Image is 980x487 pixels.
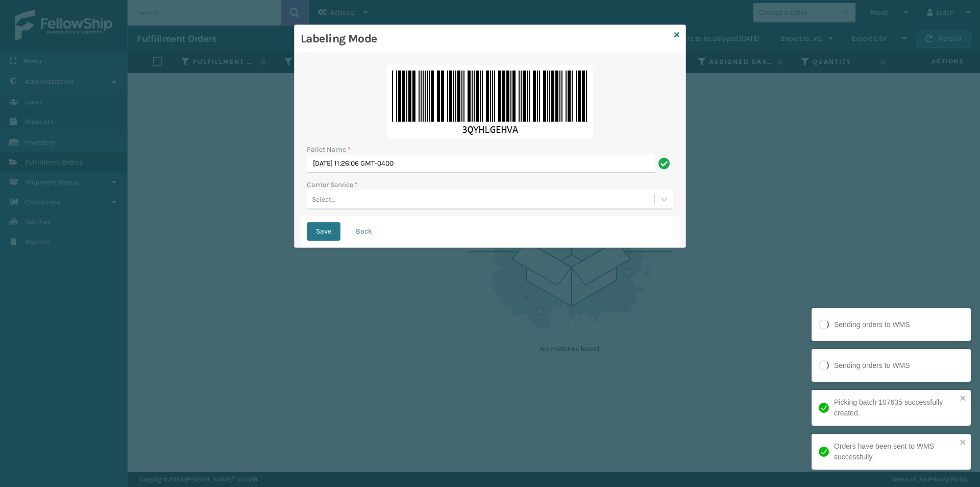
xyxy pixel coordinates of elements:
div: Select... [312,194,336,205]
h3: Labeling Mode [301,31,670,47]
button: Back [347,222,381,241]
div: Picking batch 107635 successfully created. [834,397,957,419]
button: close [960,394,967,404]
img: +py3oRAAAABklEQVQDAJvh5IHUrjICAAAAAElFTkSuQmCC [387,65,593,138]
button: close [960,438,967,448]
div: Orders have been sent to WMS successfully. [834,441,957,462]
div: Sending orders to WMS [834,319,910,330]
div: Sending orders to WMS [834,360,910,371]
label: Carrier Service [307,179,358,190]
button: Save [307,222,340,241]
label: Pallet Name [307,144,351,155]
